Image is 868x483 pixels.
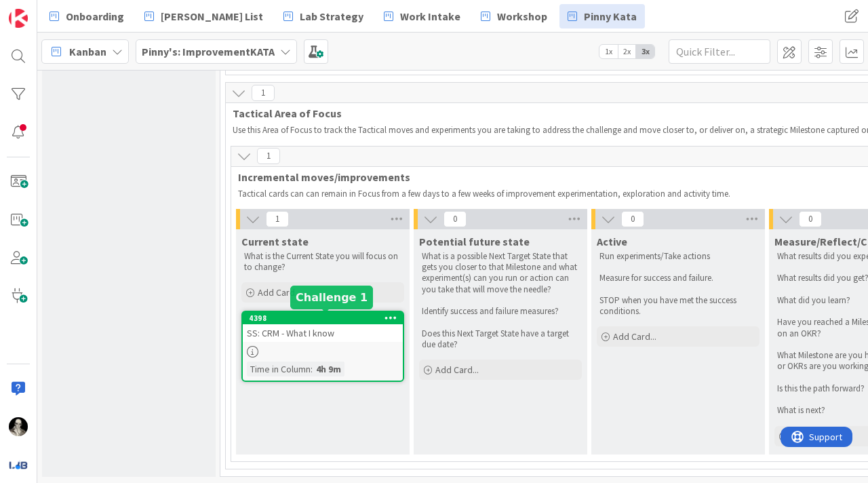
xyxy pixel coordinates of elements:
[142,45,275,58] b: Pinny's: ImprovementKATA
[473,4,555,28] a: Workshop
[422,328,579,351] p: Does this Next Target State have a target due date?
[311,362,313,376] span: :
[669,39,770,64] input: Quick Filter...
[243,312,403,342] div: 4398SS: CRM - What I know
[597,235,627,248] span: Active
[9,417,28,436] img: WS
[247,362,311,376] div: Time in Column
[241,235,309,248] span: Current state
[266,211,289,227] span: 1
[66,8,124,24] span: Onboarding
[244,251,401,273] p: What is the Current State you will focus on to change?
[559,4,645,28] a: Pinny Kata
[28,2,62,18] span: Support
[400,8,460,24] span: Work Intake
[243,312,403,324] div: 4398
[443,211,467,227] span: 0
[419,235,530,248] span: Potential future state
[376,4,469,28] a: Work Intake
[636,45,654,58] span: 3x
[799,211,822,227] span: 0
[161,8,263,24] span: [PERSON_NAME] List
[621,211,644,227] span: 0
[257,148,280,164] span: 1
[618,45,636,58] span: 2x
[69,43,106,60] span: Kanban
[599,251,757,262] p: Run experiments/Take actions
[497,8,547,24] span: Workshop
[241,311,404,382] a: 4398SS: CRM - What I knowTime in Column:4h 9m
[41,4,132,28] a: Onboarding
[300,8,363,24] span: Lab Strategy
[599,45,618,58] span: 1x
[136,4,271,28] a: [PERSON_NAME] List
[243,324,403,342] div: SS: CRM - What I know
[258,286,301,298] span: Add Card...
[252,85,275,101] span: 1
[422,306,579,317] p: Identify success and failure measures?
[249,313,403,323] div: 4398
[435,364,479,376] span: Add Card...
[275,4,372,28] a: Lab Strategy
[422,251,579,295] p: What is a possible Next Target State that gets you closer to that Milestone and what experiment(s...
[9,455,28,474] img: avatar
[296,291,368,304] h5: Challenge 1
[9,9,28,28] img: Visit kanbanzone.com
[599,295,757,317] p: STOP when you have met the success conditions.
[599,273,757,284] p: Measure for success and failure.
[613,330,656,343] span: Add Card...
[313,362,344,376] div: 4h 9m
[584,8,637,24] span: Pinny Kata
